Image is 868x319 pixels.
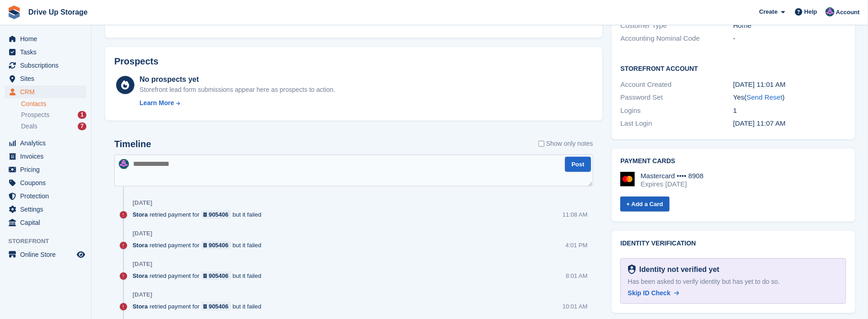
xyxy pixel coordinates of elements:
div: 8:01 AM [566,271,588,280]
div: Password Set [621,92,733,103]
div: 10:01 AM [563,302,588,311]
span: Create [759,7,777,16]
div: Home [733,21,846,31]
a: Drive Up Storage [25,5,91,20]
div: 1 [78,111,86,119]
h2: Storefront Account [621,64,846,73]
a: menu [5,137,86,149]
span: Help [804,7,817,16]
input: Show only notes [538,139,544,149]
a: Skip ID Check [628,288,679,298]
span: Home [20,32,75,45]
button: Post [565,157,591,172]
span: Stora [133,302,148,311]
div: retried payment for but it failed [133,210,266,219]
a: menu [5,59,86,72]
div: [DATE] 11:01 AM [733,80,846,90]
span: Stora [133,271,148,280]
a: menu [5,216,86,229]
div: retried payment for but it failed [133,271,266,280]
div: Has been asked to verify identity but has yet to do so. [628,277,838,287]
div: 7 [78,122,86,130]
span: Account [836,8,860,17]
div: retried payment for but it failed [133,241,266,250]
a: menu [5,190,86,202]
a: Preview store [75,249,86,260]
img: Andy [119,159,129,169]
h2: Prospects [114,56,159,67]
div: 905406 [209,271,229,280]
div: [DATE] [133,291,152,298]
span: Stora [133,241,148,250]
span: Stora [133,210,148,219]
span: Invoices [20,150,75,163]
div: retried payment for but it failed [133,302,266,311]
h2: Payment cards [621,158,846,165]
span: CRM [20,85,75,98]
h2: Timeline [114,139,151,149]
a: menu [5,46,86,58]
a: menu [5,150,86,163]
a: 905406 [201,241,231,250]
div: Accounting Nominal Code [621,33,733,44]
span: Tasks [20,46,75,58]
span: ( ) [745,93,785,101]
div: Expires [DATE] [641,180,704,188]
span: Deals [21,122,37,131]
span: Settings [20,203,75,216]
div: [DATE] [133,199,152,207]
a: menu [5,163,86,176]
a: Learn More [139,98,335,108]
a: + Add a Card [620,197,670,212]
h2: Identity verification [621,240,846,247]
a: Deals 7 [21,122,86,131]
div: [DATE] [133,261,152,268]
div: 1 [733,106,846,116]
img: stora-icon-8386f47178a22dfd0bd8f6a31ec36ba5ce8667c1dd55bd0f319d3a0aa187defe.svg [7,5,21,19]
div: Customer Type [621,21,733,31]
span: Online Store [20,248,75,261]
div: 905406 [209,210,229,219]
div: 4:01 PM [565,241,587,250]
a: menu [5,32,86,45]
span: Storefront [8,237,91,246]
span: Capital [20,216,75,229]
span: Protection [20,190,75,202]
img: Identity Verification Ready [628,265,636,275]
div: 905406 [209,302,229,311]
span: Coupons [20,176,75,189]
time: 2025-09-15 10:07:55 UTC [733,119,786,127]
div: Identity not verified yet [636,264,719,275]
span: Pricing [20,163,75,176]
a: Send Reset [747,93,783,101]
span: Analytics [20,137,75,149]
div: Yes [733,92,846,103]
div: Mastercard •••• 8908 [641,172,704,180]
span: Prospects [21,111,49,119]
span: Skip ID Check [628,289,671,297]
a: menu [5,176,86,189]
span: Subscriptions [20,59,75,72]
div: No prospects yet [139,74,335,85]
a: Contacts [21,100,86,108]
a: menu [5,72,86,85]
div: 11:08 AM [563,210,588,219]
label: Show only notes [538,139,593,149]
div: Last Login [621,118,733,129]
span: Sites [20,72,75,85]
img: Mastercard Logo [620,172,635,186]
div: - [733,33,846,44]
a: 905406 [201,302,231,311]
div: Storefront lead form submissions appear here as prospects to action. [139,85,335,95]
div: 905406 [209,241,229,250]
a: menu [5,85,86,98]
a: Prospects 1 [21,110,86,120]
a: menu [5,203,86,216]
img: Andy [825,7,835,16]
div: Learn More [139,98,174,108]
div: Account Created [621,80,733,90]
a: menu [5,248,86,261]
a: 905406 [201,271,231,280]
div: [DATE] [133,230,152,237]
a: 905406 [201,210,231,219]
